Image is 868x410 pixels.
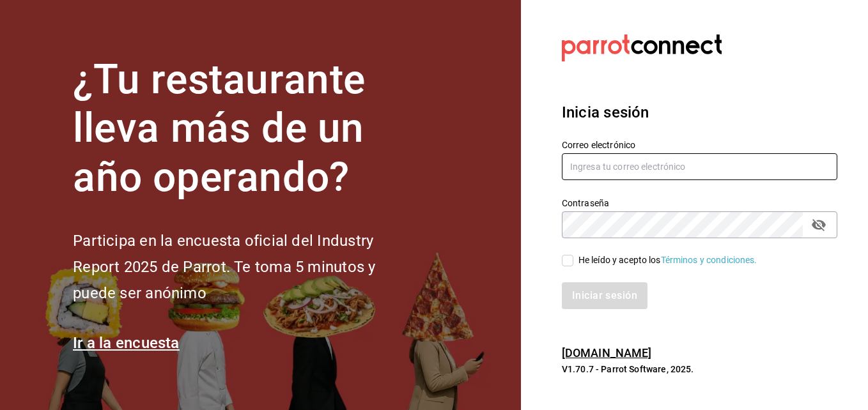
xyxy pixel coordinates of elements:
[562,153,837,180] input: Ingresa tu correo electrónico
[562,346,652,360] a: [DOMAIN_NAME]
[808,214,830,236] button: passwordField
[73,56,418,202] h1: ¿Tu restaurante lleva más de un año operando?
[661,255,757,265] a: Términos y condiciones.
[562,363,837,376] p: V1.70.7 - Parrot Software, 2025.
[562,101,837,124] h3: Inicia sesión
[578,254,757,267] div: He leído y acepto los
[73,228,418,306] h2: Participa en la encuesta oficial del Industry Report 2025 de Parrot. Te toma 5 minutos y puede se...
[562,198,837,207] label: Contraseña
[73,334,180,352] a: Ir a la encuesta
[562,140,837,149] label: Correo electrónico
